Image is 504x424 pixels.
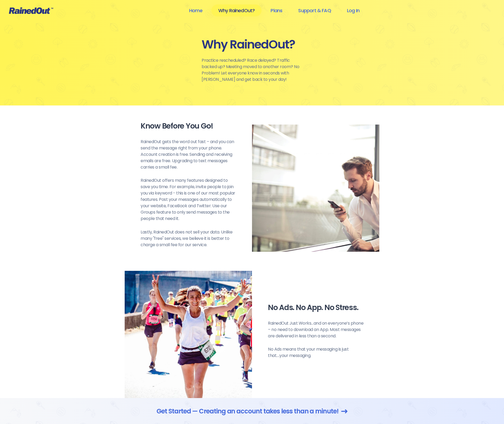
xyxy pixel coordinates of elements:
div: Why RainedOut? [202,37,302,52]
p: RainedOut Just Works…and on everyone’s phone – no need to download an App. Most messages are deli... [268,320,363,339]
a: Home [182,5,209,16]
a: Why RainedOut? [211,5,262,16]
a: Log In [340,5,366,16]
p: RainedOut gets the word out fast – and you can send the message right from your phone. Account cr... [141,139,236,170]
p: No Ads means that your messaging is just that….your messaging. [268,346,363,359]
div: Know Before You Go! [141,121,236,131]
div: No Ads. No App. No Stress. [268,303,363,312]
p: Lastly, RainedOut does not sell your data. Unlike many "free" services, we believe it is better t... [141,229,236,248]
a: Support & FAQ [291,5,338,16]
a: Plans [264,5,289,16]
a: Get Started — Creating an account takes less than a minute! [157,407,347,416]
p: RainedOut offers many features designed to save you time. For example, invite people to join you ... [141,177,236,222]
p: Practice rescheduled? Race delayed? Traffic backed up? Meeting moved to another room? No Problem!... [202,57,302,83]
